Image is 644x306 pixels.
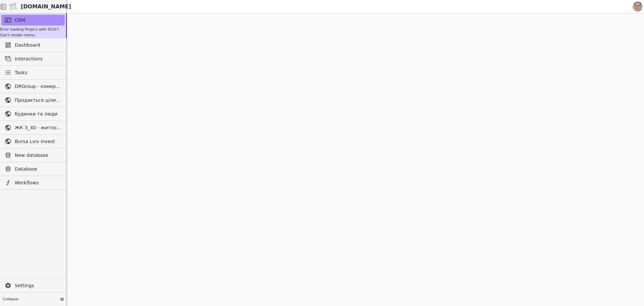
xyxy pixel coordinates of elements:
[1,15,65,26] a: CRM
[15,152,61,159] span: New database
[1,108,65,119] a: будинки та люди
[1,40,65,50] a: Dashboard
[1,81,65,92] a: DRGroup - комерційна нерухоомість
[15,166,61,173] span: Database
[1,95,65,105] a: Продається цілий будинок [PERSON_NAME] нерухомість
[15,17,25,24] span: CRM
[1,136,65,147] a: Bursa Lviv Invest
[21,3,71,11] span: [DOMAIN_NAME]
[1,122,65,133] a: ЖК З_40 - житлова та комерційна нерухомість класу Преміум
[15,179,61,186] span: Workflows
[1,177,65,188] a: Workflows
[15,282,61,289] span: Settings
[633,2,643,12] img: 1560949290925-CROPPED-IMG_0201-2-.jpg
[1,164,65,174] a: Database
[1,150,65,161] a: New database
[15,124,61,131] span: ЖК З_40 - житлова та комерційна нерухомість класу Преміум
[1,67,65,78] a: Tasks
[15,97,61,104] span: Продається цілий будинок [PERSON_NAME] нерухомість
[15,83,61,90] span: DRGroup - комерційна нерухоомість
[7,0,67,13] a: [DOMAIN_NAME]
[15,138,61,145] span: Bursa Lviv Invest
[1,280,65,291] a: Settings
[3,297,57,302] span: Collapse
[15,55,61,62] span: Interactions
[15,42,61,49] span: Dashboard
[15,111,61,118] span: будинки та люди
[15,69,28,76] span: Tasks
[1,53,65,64] a: Interactions
[8,0,18,13] img: Logo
